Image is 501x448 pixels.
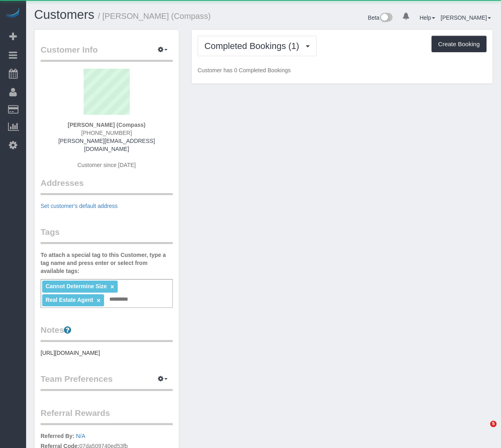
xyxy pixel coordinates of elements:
span: Cannot Determine Size [45,283,106,289]
legend: Notes [41,324,173,342]
a: × [110,283,114,290]
p: Customer has 0 Completed Bookings [198,66,487,74]
a: Help [419,14,435,21]
img: New interface [379,13,393,23]
a: [PERSON_NAME][EMAIL_ADDRESS][DOMAIN_NAME] [58,138,155,152]
strong: [PERSON_NAME] (Compass) [67,122,145,128]
span: Customer since [DATE] [78,162,136,168]
a: Beta [368,14,393,21]
legend: Referral Rewards [41,407,173,425]
legend: Tags [41,226,173,244]
a: N/A [76,433,85,439]
span: Completed Bookings (1) [204,41,303,51]
span: 5 [490,421,497,427]
label: Referred By: [41,432,74,440]
span: Real Estate Agent [45,297,93,303]
iframe: Intercom live chat [474,421,493,440]
a: [PERSON_NAME] [441,14,491,21]
button: Completed Bookings (1) [198,36,317,56]
pre: [URL][DOMAIN_NAME] [41,349,173,357]
a: Customers [34,8,94,22]
legend: Customer Info [41,44,173,62]
button: Create Booking [431,36,487,53]
img: Automaid Logo [5,8,21,19]
label: To attach a special tag to this Customer, type a tag name and press enter or select from availabl... [41,251,173,275]
a: Set customer's default address [41,203,118,209]
small: / [PERSON_NAME] (Compass) [98,12,211,20]
span: [PHONE_NUMBER] [81,130,132,136]
legend: Team Preferences [41,373,173,391]
a: × [97,297,100,304]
